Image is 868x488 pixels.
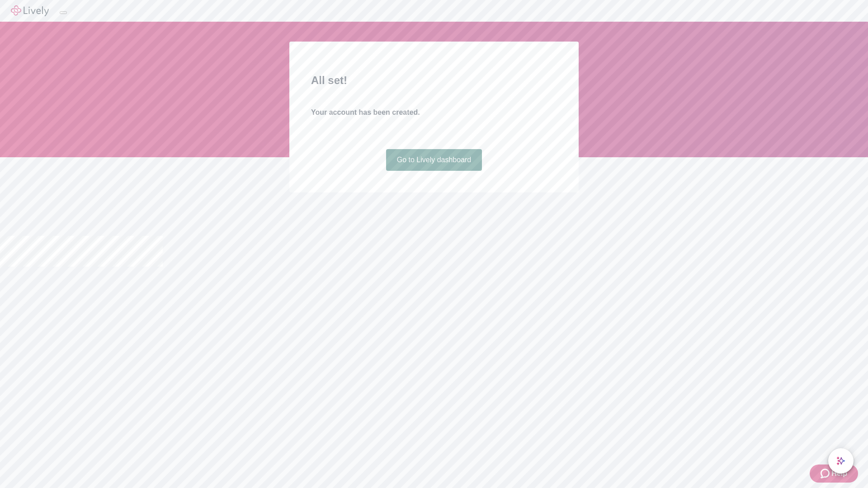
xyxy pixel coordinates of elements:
[836,456,845,465] svg: Lively AI Assistant
[831,468,847,479] span: Help
[810,465,858,483] button: Zendesk support iconHelp
[821,468,831,479] svg: Zendesk support icon
[311,72,557,89] h2: All set!
[60,11,67,14] button: Log out
[386,149,482,171] a: Go to Lively dashboard
[311,107,557,118] h4: Your account has been created.
[828,448,854,474] button: chat
[11,5,49,16] img: Lively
